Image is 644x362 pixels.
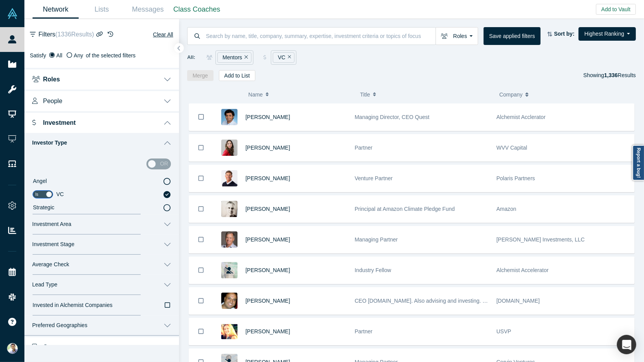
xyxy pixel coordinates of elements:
img: Gnani Palanikumar's Profile Image [221,109,238,125]
button: Investment Area [24,214,179,234]
button: Clear All [153,30,174,39]
div: VC [273,52,294,63]
span: All [56,52,62,59]
button: Roles [24,68,179,90]
button: Add to List [219,70,255,81]
img: Alchemist Vault Logo [7,8,18,19]
button: Name [248,86,352,103]
span: All: [187,53,195,61]
span: Managing Director, CEO Quest [355,114,429,120]
strong: Sort by: [554,31,575,37]
button: Add to Vault [596,4,636,15]
button: Roles [436,27,478,45]
button: Bookmark [189,257,213,284]
span: Strategic [33,204,54,210]
div: Mentors [217,52,251,63]
img: Nick Ellis's Profile Image [221,201,238,217]
a: Messages [125,0,171,19]
a: [PERSON_NAME] [246,236,290,243]
button: Company [499,86,630,103]
span: Company [43,343,69,351]
a: Report a bug! [632,145,644,181]
span: [DOMAIN_NAME] [496,298,540,304]
span: Roles [43,76,60,83]
a: [PERSON_NAME] [246,267,290,273]
a: [PERSON_NAME] [246,298,290,304]
a: [PERSON_NAME] [246,328,290,334]
span: Results [604,72,636,78]
div: Satisfy of the selected filters [30,52,174,60]
img: Danielle D'Agostaro's Profile Image [221,140,238,156]
button: Bookmark [189,134,213,161]
input: Search by name, title, company, summary, expertise, investment criteria or topics of focus [205,27,436,45]
img: Ben Cherian's Profile Image [221,293,238,309]
a: Class Coaches [171,0,223,19]
span: Preferred Geographies [32,322,87,329]
button: Merge [187,70,214,81]
span: Investment Area [32,221,71,228]
span: WVV Capital [496,145,527,151]
button: Preferred Geographies [24,315,179,336]
span: Invested in Alchemist Companies [33,301,112,309]
button: Lead Type [24,275,179,295]
button: Bookmark [189,226,213,253]
span: Lead Type [32,281,57,288]
img: Steve King's Profile Image [221,231,238,248]
span: Venture Partner [355,175,393,181]
span: Filters [38,30,94,39]
span: Amazon [496,206,516,212]
img: Dafina Toncheva's Profile Image [221,323,238,340]
span: Alchemist Accelerator [496,267,549,273]
button: Remove Filter [286,53,291,62]
span: Average Check [32,261,69,268]
span: Partner [355,145,372,151]
span: Angel [33,178,47,184]
span: Managing Partner [355,236,398,243]
span: Investment [43,119,76,126]
button: Title [360,86,491,103]
button: Investment Stage [24,234,179,255]
a: [PERSON_NAME] [246,114,290,120]
span: People [43,97,62,105]
button: People [24,90,179,111]
div: Showing [584,70,636,81]
a: [PERSON_NAME] [246,175,290,181]
button: Bookmark [189,196,213,222]
strong: 1,336 [604,72,618,78]
span: VC [56,191,64,197]
span: Investor Type [32,140,67,146]
span: Industry Fellow [355,267,391,273]
span: USVP [496,328,511,334]
span: Investment Stage [32,241,74,248]
button: Bookmark [189,318,213,345]
button: Save applied filters [484,27,540,45]
button: Company [24,336,179,357]
span: ( 1336 Results) [55,31,94,38]
span: Principal at Amazon Climate Pledge Fund [355,206,455,212]
button: Remove Filter [242,53,248,62]
span: Polaris Partners [496,175,535,181]
span: Company [499,86,523,103]
a: Lists [79,0,125,19]
button: Highest Ranking [579,27,636,41]
a: [PERSON_NAME] [246,206,290,212]
button: Bookmark [189,165,213,192]
span: [PERSON_NAME] Investments, LLC [496,236,585,243]
span: Name [248,86,263,103]
button: Average Check [24,255,179,275]
span: Partner [355,328,372,334]
span: Any [74,52,83,59]
a: Network [33,0,79,19]
button: Invested in Alchemist Companies [24,295,179,315]
button: Bookmark [189,103,213,131]
button: Investment [24,111,179,133]
a: [PERSON_NAME] [246,145,290,151]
